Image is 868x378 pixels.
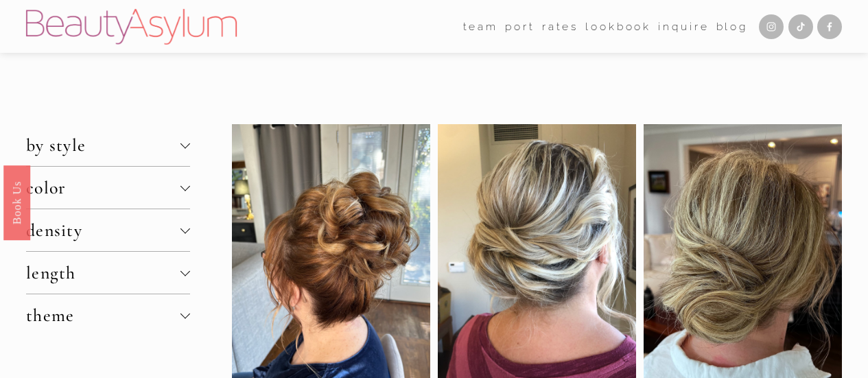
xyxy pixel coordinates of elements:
button: color [26,167,190,209]
img: Beauty Asylum | Bridal Hair &amp; Makeup Charlotte &amp; Atlanta [26,9,237,45]
span: density [26,220,180,241]
a: Book Us [3,165,30,239]
a: Inquire [658,16,709,37]
span: theme [26,305,180,326]
a: Facebook [817,14,842,39]
span: team [463,17,498,36]
span: length [26,262,180,283]
button: length [26,252,190,294]
button: theme [26,294,190,336]
a: TikTok [788,14,813,39]
a: port [505,16,535,37]
button: density [26,209,190,251]
a: folder dropdown [463,16,498,37]
span: by style [26,134,180,156]
a: Rates [542,16,578,37]
a: Instagram [759,14,784,39]
span: color [26,177,180,198]
button: by style [26,124,190,166]
a: Blog [716,16,748,37]
a: Lookbook [585,16,651,37]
